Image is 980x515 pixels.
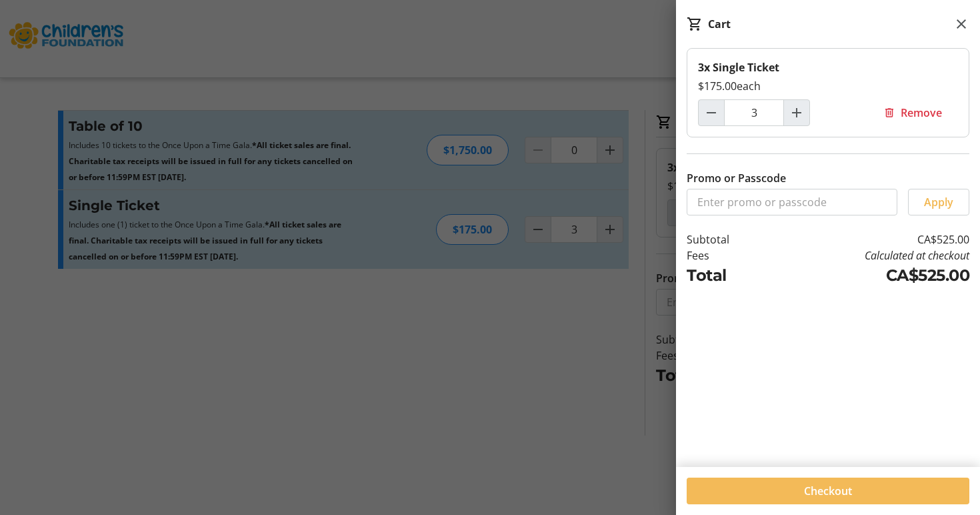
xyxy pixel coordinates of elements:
[698,59,958,75] div: 3x Single Ticket
[867,99,958,126] button: Remove
[901,105,942,121] span: Remove
[687,247,769,264] td: Fees
[924,194,953,210] span: Apply
[687,264,769,288] td: Total
[687,170,786,186] label: Promo or Passcode
[769,264,969,288] td: CA$525.00
[698,78,958,94] div: $175.00 each
[769,247,969,264] td: Calculated at checkout
[769,231,969,247] td: CA$525.00
[687,231,769,247] td: Subtotal
[708,16,731,32] div: Cart
[687,478,969,504] button: Checkout
[784,100,809,125] button: Increment by one
[908,189,969,215] button: Apply
[724,99,784,126] input: Single Ticket Quantity
[687,189,897,215] input: Enter promo or passcode
[699,100,724,125] button: Decrement by one
[804,483,852,499] span: Checkout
